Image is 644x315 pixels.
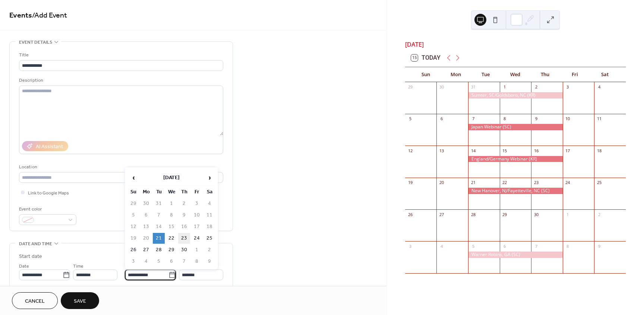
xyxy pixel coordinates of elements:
[61,292,99,309] button: Save
[596,116,602,122] div: 11
[565,116,571,122] div: 10
[191,198,203,209] td: 3
[178,210,190,221] td: 9
[470,148,476,153] div: 14
[565,180,571,185] div: 24
[470,243,476,249] div: 5
[590,67,620,82] div: Sat
[203,210,215,221] td: 11
[411,67,441,82] div: Sun
[470,180,476,185] div: 21
[596,243,602,249] div: 9
[204,170,215,185] span: ›
[502,116,508,122] div: 8
[191,221,203,232] td: 17
[596,212,602,217] div: 2
[140,198,152,209] td: 30
[533,212,539,217] div: 30
[127,187,139,197] th: Su
[468,252,563,258] div: Warner Robins, GA (SC)
[165,210,177,221] td: 8
[127,221,139,232] td: 12
[19,205,75,213] div: Event color
[165,221,177,232] td: 15
[140,256,152,267] td: 4
[178,198,190,209] td: 2
[439,212,444,217] div: 27
[153,210,165,221] td: 7
[502,243,508,249] div: 6
[127,210,139,221] td: 5
[19,163,222,171] div: Location
[19,38,52,46] span: Event details
[565,212,571,217] div: 1
[533,180,539,185] div: 23
[203,244,215,255] td: 2
[19,240,52,248] span: Date and time
[12,292,58,309] button: Cancel
[565,84,571,90] div: 3
[19,51,222,59] div: Title
[565,243,571,249] div: 8
[19,262,29,270] span: Date
[153,244,165,255] td: 28
[533,116,539,122] div: 9
[203,233,215,244] td: 25
[25,297,45,305] span: Cancel
[439,180,444,185] div: 20
[407,180,413,185] div: 19
[178,233,190,244] td: 23
[407,116,413,122] div: 5
[153,256,165,267] td: 5
[502,212,508,217] div: 29
[178,256,190,267] td: 7
[530,67,560,82] div: Thu
[203,198,215,209] td: 4
[165,233,177,244] td: 22
[165,187,177,197] th: We
[127,244,139,255] td: 26
[153,233,165,244] td: 21
[471,67,501,82] div: Tue
[565,148,571,153] div: 17
[140,210,152,221] td: 6
[19,77,222,84] div: Description
[560,67,590,82] div: Fri
[191,233,203,244] td: 24
[140,221,152,232] td: 13
[178,187,190,197] th: Th
[468,124,563,130] div: Japan Webinar (SC)
[153,221,165,232] td: 14
[127,233,139,244] td: 19
[407,148,413,153] div: 12
[74,297,86,305] span: Save
[153,187,165,197] th: Tu
[407,84,413,90] div: 29
[191,187,203,197] th: Fr
[501,67,530,82] div: Wed
[191,244,203,255] td: 1
[178,221,190,232] td: 16
[439,148,444,153] div: 13
[468,188,563,194] div: New Hanover, NJ/Fayetteville, NC (SC)
[533,148,539,153] div: 16
[203,187,215,197] th: Sa
[533,84,539,90] div: 2
[470,116,476,122] div: 7
[73,262,83,270] span: Time
[203,256,215,267] td: 9
[502,148,508,153] div: 15
[140,170,203,186] th: [DATE]
[32,8,67,23] span: / Add Event
[533,243,539,249] div: 7
[165,244,177,255] td: 29
[203,221,215,232] td: 18
[128,170,139,185] span: ‹
[408,53,443,63] button: 15Today
[470,212,476,217] div: 28
[502,84,508,90] div: 1
[191,256,203,267] td: 8
[470,84,476,90] div: 31
[596,148,602,153] div: 18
